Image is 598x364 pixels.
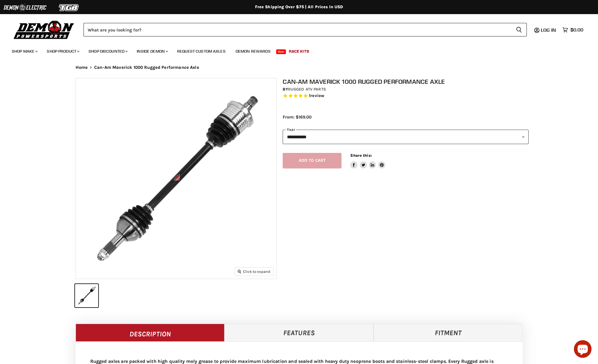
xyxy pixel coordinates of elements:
a: Rugged ATV Parts [288,87,326,92]
a: Demon Rewards [231,45,275,57]
span: Can-Am Maverick 1000 Rugged Performance Axle [94,65,199,70]
nav: Breadcrumbs [64,65,534,70]
a: Shop Make [7,45,41,57]
img: Demon Powersports [12,19,76,40]
button: Click to expand [235,268,273,275]
span: Click to expand [238,269,270,274]
a: Description [76,324,225,341]
span: From: $169.00 [283,114,312,120]
a: $0.00 [559,26,586,34]
div: Free Shipping Over $75 | All Prices In USD [64,4,534,10]
ul: Main menu [7,43,582,57]
div: by [283,86,529,93]
input: Search [84,23,511,36]
span: Rated 5.0 out of 5 stars 1 reviews [283,93,529,99]
button: Search [511,23,527,36]
span: New! [276,49,286,54]
span: review [310,93,324,98]
h1: Can-Am Maverick 1000 Rugged Performance Axle [283,78,529,85]
a: Features [224,324,374,341]
button: IMAGE thumbnail [75,284,98,307]
a: Shop Product [42,45,83,57]
a: Inside Demon [132,45,171,57]
img: IMAGE [76,78,276,279]
a: Fitment [374,324,523,341]
select: year [283,130,529,144]
inbox-online-store-chat: Shopify online store chat [572,340,593,359]
aside: Share this: [350,153,385,168]
span: Share this: [350,153,372,158]
span: $0.00 [570,27,583,33]
a: Request Custom Axles [173,45,230,57]
a: Log in [538,27,559,33]
form: Product [84,23,527,36]
span: Log in [541,27,556,33]
a: Home [76,65,88,70]
span: 1 reviews [309,93,324,98]
img: Demon Electric Logo 2 [3,2,47,13]
img: TGB Logo 2 [47,2,91,13]
a: Shop Discounted [84,45,131,57]
a: Race Kits [284,45,314,57]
